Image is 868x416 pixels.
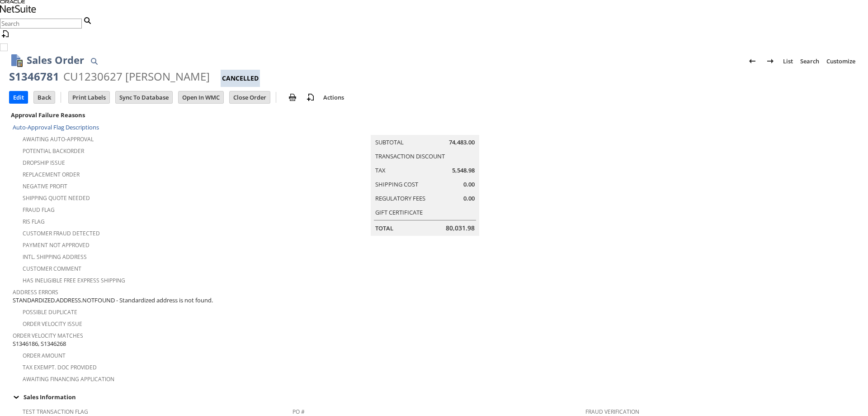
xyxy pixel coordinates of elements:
[23,265,81,273] a: Customer Comment
[23,147,84,155] a: Potential Backorder
[449,138,475,147] span: 74,483.00
[23,352,66,359] a: Order Amount
[9,91,28,103] input: Edit
[823,54,859,68] a: Customize
[797,54,823,68] a: Search
[375,138,404,146] a: Subtotal
[463,194,475,203] span: 0.00
[23,308,77,316] a: Possible Duplicate
[371,120,479,135] caption: Summary
[13,288,58,296] a: Address Errors
[89,56,99,67] img: Quick Find
[305,92,316,103] img: add-record.svg
[375,152,445,160] a: Transaction Discount
[452,166,475,175] span: 5,548.98
[23,277,125,284] a: Has Ineligible Free Express Shipping
[320,93,348,101] a: Actions
[63,69,210,84] div: CU1230627 [PERSON_NAME]
[230,91,270,103] input: Close Order
[446,224,475,233] span: 80,031.98
[375,180,418,188] a: Shipping Cost
[179,91,223,103] input: Open In WMC
[23,159,65,167] a: Dropship Issue
[23,194,90,202] a: Shipping Quote Needed
[23,375,114,383] a: Awaiting Financing Application
[221,70,260,87] div: Cancelled
[375,194,425,202] a: Regulatory Fees
[82,15,93,26] svg: Search
[23,320,82,328] a: Order Velocity Issue
[13,332,83,339] a: Order Velocity Matches
[23,171,80,178] a: Replacement Order
[13,123,99,131] a: Auto-Approval Flag Descriptions
[747,56,758,67] img: Previous
[23,206,55,214] a: Fraud Flag
[292,408,305,416] a: PO #
[23,363,97,371] a: Tax Exempt. Doc Provided
[9,391,859,403] td: Sales Information
[13,339,66,348] span: S1346186, S1346268
[765,56,776,67] img: Next
[23,241,90,249] a: Payment not approved
[9,109,289,121] div: Approval Failure Reasons
[13,296,213,305] span: STANDARDIZED.ADDRESS.NOTFOUND - Standardized address is not found.
[23,182,67,190] a: Negative Profit
[375,224,393,232] a: Total
[9,69,59,84] div: S1346781
[23,230,100,237] a: Customer Fraud Detected
[23,408,88,416] a: Test Transaction Flag
[27,53,84,67] h1: Sales Order
[23,218,45,225] a: RIS flag
[779,54,797,68] a: List
[287,92,298,103] img: print.svg
[23,135,94,143] a: Awaiting Auto-Approval
[9,391,855,403] div: Sales Information
[375,166,386,174] a: Tax
[585,408,639,416] a: Fraud Verification
[116,91,172,103] input: Sync To Database
[463,180,475,189] span: 0.00
[69,91,109,103] input: Print Labels
[375,208,423,216] a: Gift Certificate
[23,253,87,261] a: Intl. Shipping Address
[34,91,55,103] input: Back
